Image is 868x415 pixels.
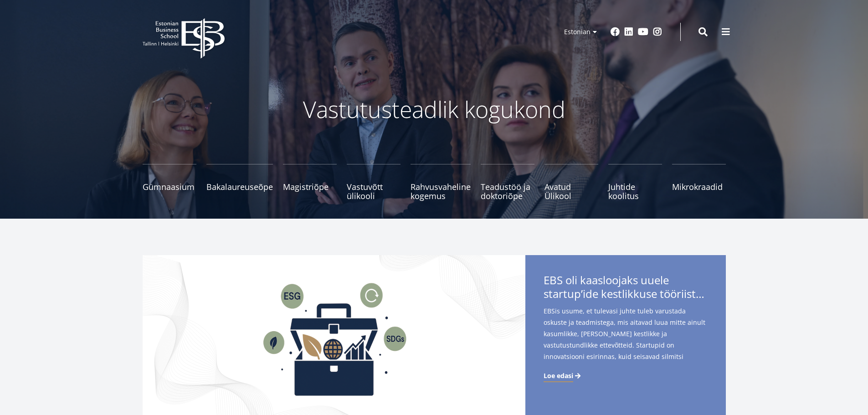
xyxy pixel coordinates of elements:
[672,182,726,191] span: Mikrokraadid
[544,371,582,380] a: Loe edasi
[638,27,648,36] a: Youtube
[611,27,620,36] a: Facebook
[653,27,662,36] a: Instagram
[481,182,534,200] span: Teadustöö ja doktoriõpe
[544,371,573,380] span: Loe edasi
[411,182,471,200] span: Rahvusvaheline kogemus
[544,287,708,301] span: startup’ide kestlikkuse tööriistakastile
[608,164,662,200] a: Juhtide koolitus
[206,182,273,191] span: Bakalaureuseõpe
[544,273,708,303] span: EBS oli kaasloojaks uuele
[608,182,662,200] span: Juhtide koolitus
[143,182,196,191] span: Gümnaasium
[283,164,337,200] a: Magistriõpe
[193,96,676,123] p: Vastutusteadlik kogukond
[143,164,196,200] a: Gümnaasium
[544,164,598,200] a: Avatud Ülikool
[624,27,633,36] a: Linkedin
[411,164,471,200] a: Rahvusvaheline kogemus
[283,182,337,191] span: Magistriõpe
[347,164,401,200] a: Vastuvõtt ülikooli
[206,164,273,200] a: Bakalaureuseõpe
[544,182,598,200] span: Avatud Ülikool
[672,164,726,200] a: Mikrokraadid
[347,182,401,200] span: Vastuvõtt ülikooli
[481,164,534,200] a: Teadustöö ja doktoriõpe
[544,305,708,377] span: EBSis usume, et tulevasi juhte tuleb varustada oskuste ja teadmistega, mis aitavad luua mitte ain...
